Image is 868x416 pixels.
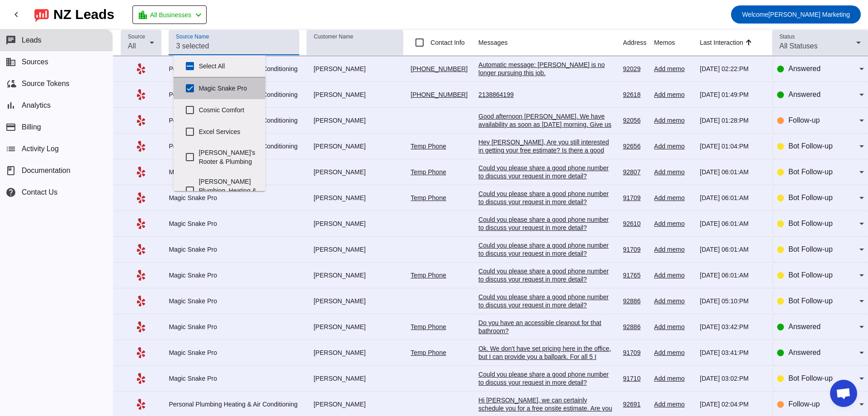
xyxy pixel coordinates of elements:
mat-icon: business [5,57,16,67]
div: 91765 [623,271,647,279]
div: [PERSON_NAME] [307,91,404,99]
label: [PERSON_NAME]'s Rooter & Plumbing [199,143,258,172]
div: [PERSON_NAME] [307,374,404,383]
a: Temp Phone [410,143,446,150]
div: [DATE] 01:28:PM [700,116,765,124]
div: 92029 [623,65,647,73]
div: Magic Snake Pro [169,168,299,176]
span: Bot Follow-up [788,194,833,201]
span: Bot Follow-up [788,271,833,279]
div: Could you please share a good phone number to discuss your request in more detail?​ [478,293,614,309]
mat-icon: help [5,187,16,198]
mat-label: Status [779,34,795,40]
div: 92886 [623,297,647,305]
div: 92056 [623,116,647,124]
div: Magic Snake Pro [169,271,299,279]
mat-icon: Yelp [136,141,146,152]
span: All Statuses [779,42,817,50]
img: logo [34,7,49,22]
div: [PERSON_NAME] [307,220,404,228]
mat-icon: chevron_left [193,10,204,20]
label: Contact Info [429,38,465,47]
div: [PERSON_NAME] [307,297,404,305]
div: Do you have an accessible cleanout for that bathroom? [478,319,614,335]
div: 92886 [623,323,647,331]
mat-label: Source [128,34,145,40]
span: Bot Follow-up [788,245,833,253]
div: Personal Plumbing Heating & Air Conditioning [169,142,299,150]
div: Magic Snake Pro [169,374,299,383]
mat-icon: list [5,143,16,154]
div: Magic Snake Pro [169,245,299,253]
div: 91709 [623,245,647,253]
div: [PERSON_NAME] [307,323,404,331]
span: Bot Follow-up [788,220,833,227]
div: [DATE] 06:01:AM [700,194,765,202]
mat-icon: chat [5,35,16,46]
div: Add memo [654,374,693,383]
div: Last Interaction [700,38,743,47]
mat-icon: payment [5,122,16,133]
th: Messages [478,29,623,56]
mat-icon: Yelp [136,347,146,358]
div: Magic Snake Pro [169,297,299,305]
span: Sources [22,58,48,66]
mat-icon: Yelp [136,115,146,126]
div: Could you please share a good phone number to discuss your request in more detail?​ [478,370,614,387]
div: Could you please share a good phone number to discuss your request in more detail?​ [478,164,614,180]
div: 91710 [623,374,647,383]
label: Excel Services [199,122,258,142]
a: [PHONE_NUMBER] [410,91,467,98]
div: [PERSON_NAME] [307,116,404,124]
div: Could you please share a good phone number to discuss your request in more detail?​ [478,190,614,206]
div: Magic Snake Pro [169,323,299,331]
a: Temp Phone [410,194,446,201]
div: Could you please share a good phone number to discuss your request in more detail?​ [478,215,614,232]
div: 92618 [623,91,647,99]
div: NZ Leads [53,8,114,21]
th: Memos [654,29,700,56]
div: Personal Plumbing Heating & Air Conditioning [169,400,299,408]
div: Add memo [654,323,693,331]
span: Leads [22,36,42,44]
div: Could you please share a good phone number to discuss your request in more detail?​ [478,241,614,258]
span: [PERSON_NAME] Marketing [742,8,850,21]
span: Contact Us [22,188,57,196]
div: [DATE] 06:01:AM [700,245,765,253]
span: Source Tokens [22,80,70,88]
a: Temp Phone [410,323,446,330]
div: 92610 [623,220,647,228]
div: Could you please share a good phone number to discuss your request in more detail?​ [478,267,614,283]
mat-icon: Yelp [136,167,146,177]
div: [PERSON_NAME] [307,400,404,408]
div: [PERSON_NAME] [307,245,404,253]
div: Add memo [654,194,693,202]
div: Ok. We don't have set pricing here in the office, but I can provide you a ballpark. For all 5 I w... [478,344,614,369]
span: Answered [788,323,821,330]
label: [PERSON_NAME] Plumbing, Heating & Air [199,172,258,210]
mat-label: Customer Name [314,34,353,40]
mat-icon: Yelp [136,373,146,384]
div: [PERSON_NAME] [307,65,404,73]
th: Address [623,29,654,56]
div: [DATE] 01:04:PM [700,142,765,150]
div: [DATE] 02:04:PM [700,400,765,408]
mat-icon: cloud_sync [5,78,16,89]
div: Hey [PERSON_NAME], Are you still interested in getting your free estimate? Is there a good number... [478,138,614,163]
div: Add memo [654,271,693,279]
div: Add memo [654,65,693,73]
a: Temp Phone [410,272,446,279]
div: Personal Plumbing Heating & Air Conditioning [169,116,299,124]
span: All [128,42,136,50]
div: 92807 [623,168,647,176]
div: [PERSON_NAME] [307,168,404,176]
label: Select All [199,56,258,76]
div: 91709 [623,349,647,357]
div: Open chat [830,380,857,407]
div: [DATE] 03:42:PM [700,323,765,331]
div: Add memo [654,168,693,176]
mat-icon: Yelp [136,270,146,281]
div: Personal Plumbing Heating & Air Conditioning [169,65,299,73]
div: Add memo [654,245,693,253]
div: [DATE] 05:10:PM [700,297,765,305]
